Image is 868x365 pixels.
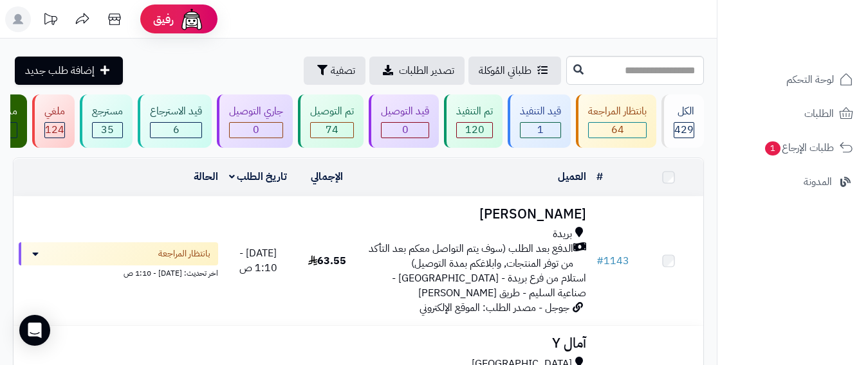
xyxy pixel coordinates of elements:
div: 6 [151,123,201,138]
div: 0 [230,123,282,138]
a: الطلبات [725,98,860,129]
a: لوحة التحكم [725,64,860,95]
span: الدفع بعد الطلب (سوف يتم التواصل معكم بعد التأكد من توفر المنتجات, وابلاغكم بمدة التوصيل) [367,242,573,271]
span: جوجل - مصدر الطلب: الموقع الإلكتروني [420,300,569,316]
div: قيد الاسترجاع [150,104,202,119]
a: #1143 [596,253,629,269]
h3: [PERSON_NAME] [367,207,586,222]
a: العميل [558,169,586,184]
div: مسترجع [92,104,123,119]
span: 429 [674,122,694,138]
a: الإجمالي [311,169,343,184]
span: بانتظار المراجعة [158,247,210,260]
span: 120 [465,122,485,138]
a: # [596,169,603,184]
a: قيد الاسترجاع 6 [135,94,214,148]
span: رفيق [153,12,174,27]
span: [DATE] - 1:10 ص [239,245,277,276]
span: استلام من فرع بريدة - [GEOGRAPHIC_DATA] - صناعية السليم - طريق [PERSON_NAME] [392,271,586,301]
div: تم التوصيل [310,104,354,119]
div: ملغي [44,104,65,119]
span: إضافة طلب جديد [25,63,95,78]
a: تم التوصيل 74 [295,94,366,148]
span: 1 [765,141,780,156]
div: 35 [93,123,122,138]
a: تاريخ الطلب [229,169,288,184]
span: طلباتي المُوكلة [479,63,531,78]
span: لوحة التحكم [786,71,834,89]
a: مسترجع 35 [77,94,135,148]
div: 124 [45,123,64,138]
span: تصفية [331,63,355,78]
a: إضافة طلب جديد [15,57,123,85]
div: 120 [457,123,492,138]
span: 74 [326,122,338,138]
a: تصدير الطلبات [369,57,465,85]
h3: آمال Y [367,336,586,351]
img: ai-face.png [179,6,205,32]
a: طلبات الإرجاع1 [725,132,860,163]
a: تحديثات المنصة [34,6,66,35]
a: تم التنفيذ 120 [441,94,505,148]
div: جاري التوصيل [229,104,283,119]
span: 63.55 [308,253,346,269]
span: تصدير الطلبات [399,63,454,78]
a: ملغي 124 [30,94,77,148]
a: قيد التنفيذ 1 [505,94,573,148]
a: طلباتي المُوكلة [468,57,561,85]
a: الكل429 [659,94,706,148]
span: بريدة [553,227,572,242]
button: تصفية [304,57,365,85]
a: المدونة [725,166,860,197]
img: logo-2.png [780,34,856,61]
div: تم التنفيذ [456,104,493,119]
span: 6 [173,122,180,138]
a: جاري التوصيل 0 [214,94,295,148]
span: 124 [45,122,64,138]
span: الطلبات [804,105,834,123]
span: 1 [537,122,544,138]
div: 74 [311,123,353,138]
div: قيد التنفيذ [520,104,561,119]
span: 0 [253,122,259,138]
div: الكل [674,104,694,119]
a: قيد التوصيل 0 [366,94,441,148]
div: Open Intercom Messenger [19,315,50,346]
span: # [596,253,604,269]
a: بانتظار المراجعة 64 [573,94,659,148]
div: بانتظار المراجعة [588,104,647,119]
div: قيد التوصيل [381,104,429,119]
div: 64 [589,123,646,138]
div: 1 [521,123,560,138]
span: المدونة [804,173,832,191]
span: 64 [611,122,624,138]
div: 0 [382,123,429,138]
div: اخر تحديث: [DATE] - 1:10 ص [19,265,218,279]
span: 35 [101,122,114,138]
span: 0 [402,122,409,138]
span: طلبات الإرجاع [764,139,834,157]
a: الحالة [194,169,218,184]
